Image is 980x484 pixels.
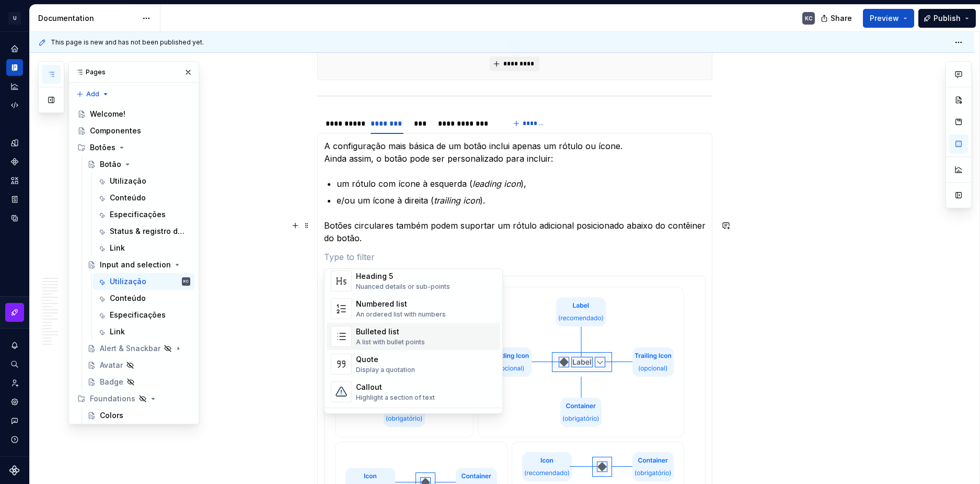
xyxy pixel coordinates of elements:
div: Botão [100,159,121,170]
div: Status & registro de alterações [110,226,188,237]
a: Utilização [93,173,194,189]
span: Publish [933,13,961,24]
button: Search ⌘K [6,356,23,373]
div: Link [110,327,125,337]
a: Home [6,40,23,57]
div: Foundations [90,393,135,404]
div: Avatar [100,360,123,370]
p: A configuração mais básica de um botão inclui apenas um rótulo ou ícone. Ainda assim, o botão pod... [324,140,706,165]
div: Suggestions [325,269,502,413]
a: Link [93,240,194,256]
div: Botões [90,142,116,153]
span: This page is new and has not been published yet. [51,38,204,47]
div: Highlight a section of text [356,393,435,402]
a: Storybook stories [6,191,23,208]
button: Share [815,9,859,28]
div: Colors [100,410,123,421]
div: Foundations [73,390,194,407]
button: Add [73,87,112,102]
div: Quote [356,354,415,365]
span: Share [831,13,852,24]
div: Utilização [110,176,146,186]
a: Components [6,153,23,170]
a: Especificações [93,206,194,223]
span: Add [86,90,99,98]
div: Conteúdo [110,193,146,203]
svg: Supernova Logo [9,465,20,476]
a: Welcome! [73,106,194,122]
a: Alert & Snackbar [83,340,194,357]
a: Badge [83,374,194,390]
a: Componentes [73,122,194,139]
p: Botões circulares também podem suportar um rótulo adicional posicionado abaixo do contêiner do bo... [324,219,706,244]
button: Contact support [6,412,23,429]
div: Alert & Snackbar [100,343,160,354]
span: Preview [870,13,899,24]
div: Welcome! [90,109,125,119]
em: leading icon [472,178,521,189]
a: Especificações [93,307,194,323]
div: Especificações [110,310,166,320]
div: An ordered list with numbers [356,310,446,319]
button: U [2,7,27,29]
a: Status & registro de alterações [93,223,194,240]
div: KC [805,14,813,22]
div: Especificações [110,209,166,220]
button: Preview [863,9,914,28]
div: Display a quotation [356,366,415,374]
div: Botões [73,139,194,156]
em: trailing icon [434,195,480,206]
a: Conteúdo [93,189,194,206]
a: Design tokens [6,134,23,151]
p: e/ou um ícone à direita ( ). [337,194,706,207]
div: Heading 5 [356,271,450,282]
a: Analytics [6,78,23,95]
div: Link [110,243,125,253]
div: Conteúdo [110,293,146,303]
a: Link [93,323,194,340]
a: Documentation [6,59,23,76]
div: Callout [356,382,435,392]
div: Input and selection [100,260,171,270]
div: U [8,12,21,25]
a: Assets [6,172,23,189]
a: Botão [83,156,194,173]
p: um rótulo com ícone à esquerda ( ), [337,177,706,190]
a: Code automation [6,97,23,114]
a: Data sources [6,210,23,227]
div: Documentation [38,13,137,24]
button: Notifications [6,337,23,354]
a: Avatar [83,357,194,374]
button: Publish [918,9,976,28]
a: Colors [83,407,194,424]
div: Componentes [90,126,141,136]
div: Numbered list [356,299,446,309]
div: Pages [69,62,199,83]
a: Input and selection [83,256,194,273]
a: Invite team [6,375,23,391]
a: UtilizaçãoKC [93,273,194,290]
a: Conteúdo [93,290,194,307]
a: Settings [6,393,23,410]
div: A list with bullet points [356,338,425,346]
div: Utilização [110,276,146,287]
div: Bulleted list [356,327,425,337]
div: Nuanced details or sub-points [356,283,450,291]
div: KC [183,276,189,287]
div: Badge [100,377,123,387]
